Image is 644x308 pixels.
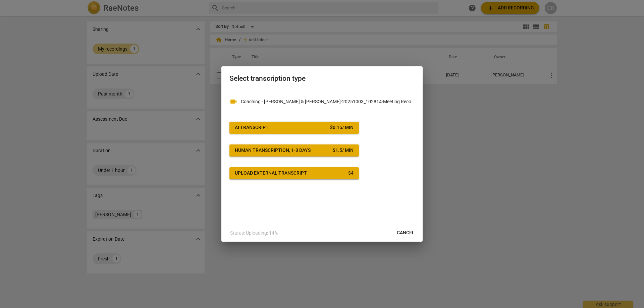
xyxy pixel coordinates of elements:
div: Upload external transcript [235,170,307,177]
div: Human transcription, 1-3 days [235,147,311,154]
button: Cancel [391,227,420,239]
p: Status: Uploading: 14% [230,230,278,237]
button: AI Transcript$0.15/ min [229,122,359,134]
p: Coaching - Veronica & Carly-20251003_102814-Meeting Recording.mp4(video) [241,98,415,105]
span: Cancel [397,230,415,236]
button: Human transcription, 1-3 days$1.5/ min [229,144,359,157]
div: AI Transcript [235,124,269,131]
span: videocam [229,98,237,106]
div: $ 1.5 / min [333,147,354,154]
div: $ 4 [348,170,354,177]
div: $ 0.15 / min [330,124,354,131]
button: Upload external transcript$4 [229,167,359,179]
h2: Select transcription type [229,74,415,83]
